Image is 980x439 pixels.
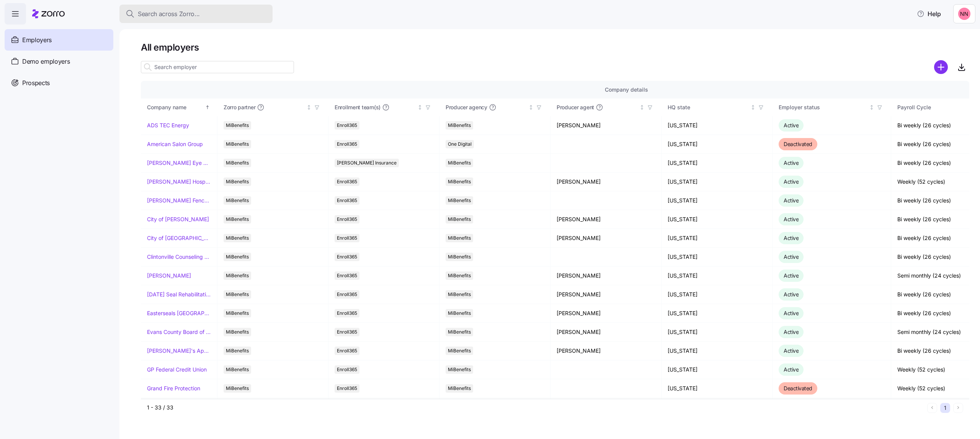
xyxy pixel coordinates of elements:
span: Active [784,347,799,354]
a: ADS TEC Energy [147,122,189,129]
span: MiBenefits [226,271,249,280]
td: [US_STATE] [661,135,773,154]
th: Enrollment team(s)Not sorted [328,99,439,116]
td: [PERSON_NAME] [550,266,661,285]
span: Help [917,9,941,18]
a: Prospects [5,72,113,94]
div: Employer status [779,103,867,112]
span: [PERSON_NAME] Insurance [337,159,397,167]
span: Active [784,122,799,128]
th: Employer statusNot sorted [773,99,891,116]
span: Enroll365 [337,215,357,224]
span: Enroll365 [337,271,357,280]
td: [PERSON_NAME] [550,398,661,417]
span: Enroll365 [337,384,357,393]
a: Employers [5,29,113,51]
span: MiBenefits [448,253,471,261]
div: Sorted ascending [205,105,210,110]
th: Producer agentNot sorted [550,99,661,116]
span: MiBenefits [226,347,249,355]
td: [PERSON_NAME] [550,116,661,135]
span: One Digital [448,140,472,148]
a: [PERSON_NAME] Fence Company [147,197,211,204]
span: Prospects [22,78,50,88]
span: Active [784,310,799,316]
span: Active [784,366,799,373]
button: Search across Zorro... [119,5,273,23]
span: MiBenefits [226,121,249,130]
td: [US_STATE] [661,173,773,191]
input: Search employer [141,61,294,73]
span: MiBenefits [448,121,471,130]
span: Active [784,235,799,241]
td: [US_STATE] [661,116,773,135]
span: MiBenefits [226,253,249,261]
span: MiBenefits [226,196,249,205]
span: MiBenefits [226,365,249,374]
span: MiBenefits [448,328,471,336]
td: [PERSON_NAME] [550,285,661,304]
div: Company name [147,103,204,112]
span: Enroll365 [337,178,357,186]
td: [US_STATE] [661,360,773,379]
a: Demo employers [5,51,113,72]
td: [PERSON_NAME] [550,304,661,323]
span: Active [784,272,799,279]
td: [PERSON_NAME] [550,229,661,248]
a: City of [PERSON_NAME] [147,215,209,223]
span: Demo employers [22,57,70,66]
th: HQ stateNot sorted [661,99,773,116]
div: Not sorted [869,105,874,110]
span: Deactivated [784,385,812,391]
span: MiBenefits [226,384,249,393]
span: Employers [22,35,52,45]
span: Active [784,197,799,204]
td: [PERSON_NAME] [550,210,661,229]
span: MiBenefits [448,365,471,374]
button: Next page [953,403,963,413]
span: MiBenefits [226,290,249,299]
a: City of [GEOGRAPHIC_DATA] [147,234,211,242]
a: [PERSON_NAME] [147,272,191,280]
span: MiBenefits [226,309,249,317]
span: Producer agency [446,104,487,111]
span: Enroll365 [337,347,357,355]
div: Not sorted [306,105,312,110]
span: Active [784,329,799,335]
a: Evans County Board of Commissioners [147,328,211,336]
button: 1 [940,403,950,413]
div: HQ state [668,103,749,112]
button: Help [911,6,947,21]
span: Enroll365 [337,121,357,130]
span: Enroll365 [337,290,357,299]
svg: add icon [934,60,948,74]
td: [US_STATE] [661,154,773,173]
th: Producer agencyNot sorted [439,99,550,116]
span: Enroll365 [337,234,357,242]
a: GP Federal Credit Union [147,366,207,373]
span: MiBenefits [226,234,249,242]
th: Zorro partnerNot sorted [217,99,328,116]
td: [US_STATE] [661,398,773,417]
span: MiBenefits [448,159,471,167]
span: Active [784,216,799,222]
td: [US_STATE] [661,248,773,266]
span: MiBenefits [448,347,471,355]
span: Search across Zorro... [138,9,200,19]
div: Not sorted [417,105,423,110]
span: Enroll365 [337,309,357,317]
td: [US_STATE] [661,285,773,304]
img: 37cb906d10cb440dd1cb011682786431 [958,8,970,20]
span: Enroll365 [337,140,357,148]
td: [US_STATE] [661,379,773,398]
span: Enroll365 [337,365,357,374]
a: American Salon Group [147,140,203,148]
th: Company nameSorted ascending [141,99,217,116]
span: MiBenefits [448,384,471,393]
span: Enrollment team(s) [335,104,381,111]
span: MiBenefits [448,178,471,186]
td: [PERSON_NAME] [550,342,661,360]
div: Not sorted [639,105,645,110]
span: MiBenefits [226,178,249,186]
td: [US_STATE] [661,342,773,360]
